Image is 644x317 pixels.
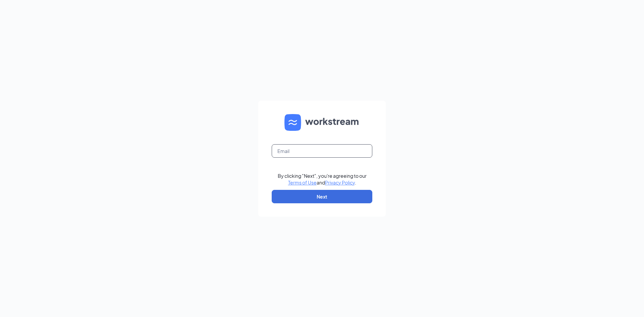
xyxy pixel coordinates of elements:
[284,114,360,131] img: WS logo and Workstream text
[325,179,355,186] a: Privacy Policy
[272,190,372,203] button: Next
[272,144,372,158] input: Email
[288,179,317,186] a: Terms of Use
[278,172,367,186] div: By clicking "Next", you're agreeing to our and .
